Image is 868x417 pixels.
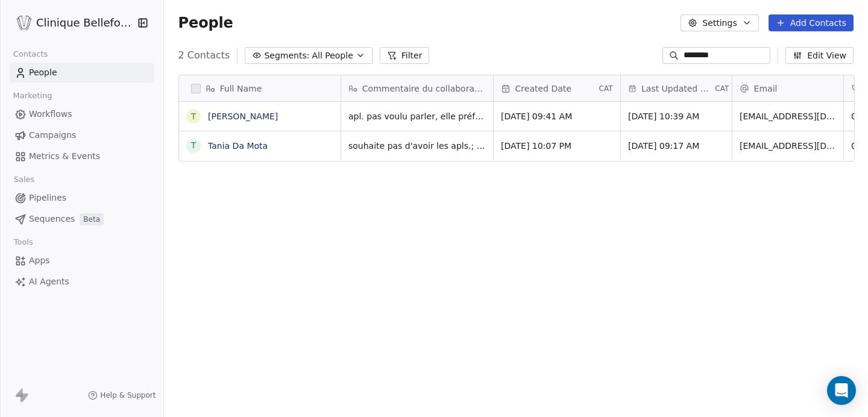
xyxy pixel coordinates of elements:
span: Sequences [29,213,75,225]
span: CAT [599,84,612,93]
div: Created DateCAT [494,75,620,101]
div: Last Updated DateCAT [621,75,732,101]
span: souhaite pas d'avoir les apls.; email avec infos + prix envoyé [348,140,486,152]
button: Filter [380,47,430,64]
span: CAT [715,84,729,93]
button: Edit View [785,47,854,64]
span: Workflows [29,108,72,121]
span: Email [754,83,778,95]
a: AI Agents [10,272,154,292]
a: Apps [10,251,154,271]
a: SequencesBeta [10,209,154,229]
span: Campaigns [29,129,76,142]
span: People [29,66,57,79]
span: Contacts [8,45,53,63]
span: apl. pas voulu parler, elle préfère nous rapeller elle-mm [348,110,486,122]
span: Segments: [264,49,309,62]
span: Created Date [515,83,571,95]
div: Full Name [179,75,341,101]
div: Open Intercom Messenger [827,376,856,405]
span: [DATE] 09:41 AM [501,110,613,122]
span: Full Name [220,83,262,95]
div: T [190,139,196,152]
span: Pipelines [29,192,66,204]
div: Commentaire du collaborateur [341,75,493,101]
span: AI Agents [29,275,69,288]
span: [EMAIL_ADDRESS][DOMAIN_NAME] [740,110,836,122]
span: [DATE] 10:39 AM [628,110,725,122]
span: All People [312,49,353,62]
span: Metrics & Events [29,150,100,163]
a: Pipelines [10,188,154,208]
div: T [190,110,196,123]
button: Settings [681,14,758,31]
span: Marketing [8,87,57,105]
span: Last Updated Date [641,83,712,95]
span: Beta [80,213,104,225]
a: People [10,63,154,83]
span: [DATE] 09:17 AM [628,140,725,152]
div: grid [179,102,341,413]
span: [DATE] 10:07 PM [501,140,613,152]
div: Email [732,75,843,101]
a: Workflows [10,104,154,124]
a: Campaigns [10,125,154,145]
span: Apps [29,254,50,267]
button: Add Contacts [769,14,854,31]
span: Commentaire du collaborateur [362,83,486,95]
span: [EMAIL_ADDRESS][DOMAIN_NAME] [740,140,836,152]
a: Metrics & Events [10,146,154,166]
span: Tools [8,233,38,251]
span: People [178,14,233,32]
a: Tania Da Mota [208,141,268,151]
span: Help & Support [100,390,156,400]
img: Logo_Bellefontaine_Black.png [17,16,31,30]
button: Clinique Bellefontaine [14,13,129,33]
span: Clinique Bellefontaine [36,15,134,31]
a: [PERSON_NAME] [208,111,278,121]
span: 2 Contacts [178,48,230,63]
a: Help & Support [88,390,156,400]
span: Sales [8,171,40,189]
